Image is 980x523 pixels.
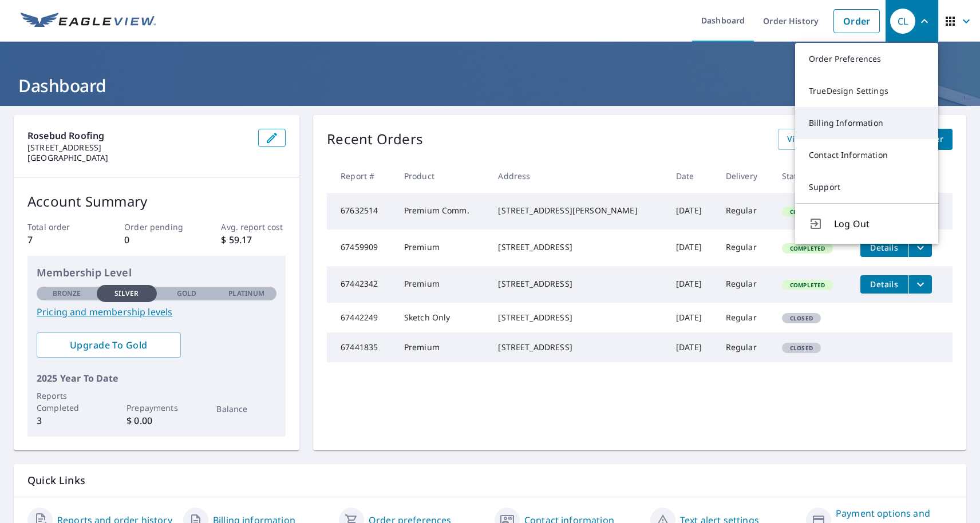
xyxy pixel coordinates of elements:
p: Gold [177,288,196,299]
p: Account Summary [27,191,286,212]
th: Delivery [717,159,773,193]
p: Order pending [124,221,189,233]
span: View All Orders [787,132,850,146]
p: [GEOGRAPHIC_DATA] [27,153,249,163]
td: [DATE] [667,193,717,229]
th: Address [489,159,667,193]
button: detailsBtn-67459909 [860,239,908,257]
p: Avg. report cost [221,221,286,233]
span: Details [867,279,902,290]
p: 3 [37,414,97,427]
div: [STREET_ADDRESS][PERSON_NAME] [498,205,658,216]
span: Completed [783,244,832,252]
td: Premium Comm. [395,193,489,229]
p: 7 [27,233,92,247]
td: [DATE] [667,303,717,332]
p: Recent Orders [327,129,423,150]
td: 67632514 [327,193,395,229]
p: $ 0.00 [127,414,187,427]
button: detailsBtn-67442342 [860,275,908,294]
a: Pricing and membership levels [37,305,276,319]
p: [STREET_ADDRESS] [27,142,249,153]
p: Silver [114,288,139,299]
td: Premium [395,229,489,266]
td: 67459909 [327,229,395,266]
th: Product [395,159,489,193]
td: [DATE] [667,229,717,266]
td: Regular [717,332,773,362]
td: Regular [717,193,773,229]
span: Completed [783,208,832,216]
button: filesDropdownBtn-67442342 [908,275,932,294]
p: 0 [124,233,189,247]
a: Order [833,9,880,33]
p: Rosebud Roofing [27,129,249,142]
td: [DATE] [667,332,717,362]
span: Upgrade To Gold [46,339,172,351]
a: Order Preferences [795,43,938,75]
th: Date [667,159,717,193]
td: 67441835 [327,332,395,362]
div: CL [890,9,915,34]
th: Report # [327,159,395,193]
td: [DATE] [667,266,717,303]
a: View All Orders [778,129,859,150]
p: Prepayments [127,402,187,414]
span: Details [867,242,902,253]
td: 67442249 [327,303,395,332]
td: Regular [717,229,773,266]
td: Premium [395,266,489,303]
td: 67442342 [327,266,395,303]
a: Contact Information [795,139,938,171]
div: [STREET_ADDRESS] [498,342,658,353]
a: Upgrade To Gold [37,332,181,358]
button: filesDropdownBtn-67459909 [908,239,932,257]
span: Log Out [834,217,924,231]
p: 2025 Year To Date [37,371,276,385]
p: Membership Level [37,265,276,280]
p: Bronze [53,288,81,299]
img: EV Logo [21,13,156,30]
a: Support [795,171,938,203]
span: Closed [783,344,820,352]
a: TrueDesign Settings [795,75,938,107]
p: Platinum [228,288,264,299]
p: Balance [216,403,276,415]
div: [STREET_ADDRESS] [498,312,658,323]
p: Total order [27,221,92,233]
p: Reports Completed [37,390,97,414]
div: [STREET_ADDRESS] [498,278,658,290]
th: Status [773,159,851,193]
a: Billing Information [795,107,938,139]
div: [STREET_ADDRESS] [498,241,658,253]
button: Log Out [795,203,938,244]
td: Regular [717,266,773,303]
p: Quick Links [27,473,953,488]
span: Closed [783,314,820,322]
td: Regular [717,303,773,332]
p: $ 59.17 [221,233,286,247]
h1: Dashboard [14,74,966,97]
span: Completed [783,281,832,289]
td: Sketch Only [395,303,489,332]
td: Premium [395,332,489,362]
